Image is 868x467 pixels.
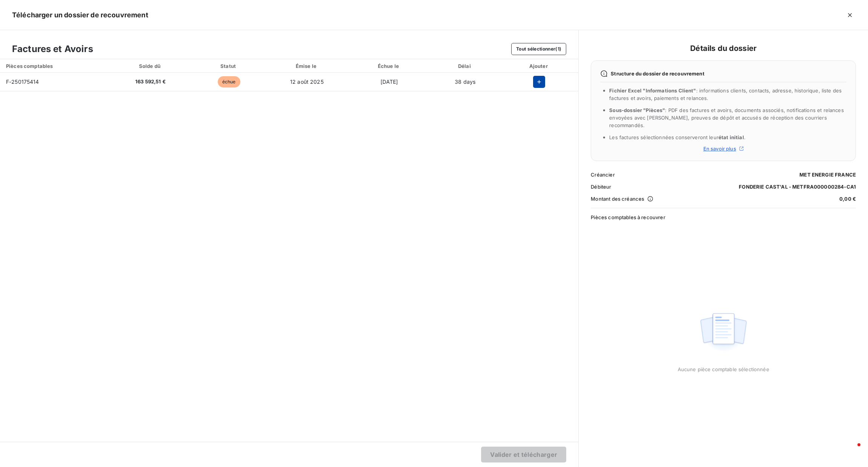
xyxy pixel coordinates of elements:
[799,172,856,178] span: MET ENERGIE FRANCE
[218,76,240,88] span: échue
[609,107,844,128] span: : PDF des factures et avoirs, documents associés, notifications et relances envoyées avec [PERSON...
[842,441,860,459] iframe: Intercom live chat
[609,107,665,113] span: Sous-dossier "Pièces"
[267,62,346,70] div: Émise le
[194,62,264,70] div: Statut
[591,172,614,178] span: Créancier
[511,43,566,55] button: Tout sélectionner(1)
[501,62,577,70] div: Ajouter
[611,71,704,77] span: Structure du dossier de recouvrement
[678,366,769,372] span: Aucune pièce comptable sélectionnée
[2,62,107,70] div: Pièces comptables
[266,73,348,91] td: 12 août 2025
[431,73,500,91] td: 38 days
[739,184,856,190] span: FONDERIE CAST'AL - METFRA000000284-CA1
[12,10,148,20] h5: Télécharger un dossier de recouvrement
[6,78,39,85] span: F-250175414
[481,447,566,462] button: Valider et télécharger
[609,88,696,94] span: Fichier Excel "Informations Client"
[591,196,644,202] span: Montant des créances
[699,309,747,356] img: empty state
[349,62,429,70] div: Échue le
[12,42,93,56] h3: Factures et Avoirs
[348,73,430,91] td: [DATE]
[591,214,856,220] span: Pièces comptables à recouvrer
[432,62,498,70] div: Délai
[839,196,856,202] span: 0,00 €
[591,184,611,190] span: Débiteur
[591,42,856,54] h4: Détails du dossier
[703,146,736,152] span: En savoir plus
[609,88,842,101] span: : informations clients, contacts, adresse, historique, liste des factures et avoirs, paiements et...
[115,78,186,86] span: 163 592,51 €
[609,134,746,140] span: Les factures sélectionnées conserveront leur .
[110,62,191,70] div: Solde dû
[718,134,744,140] span: état initial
